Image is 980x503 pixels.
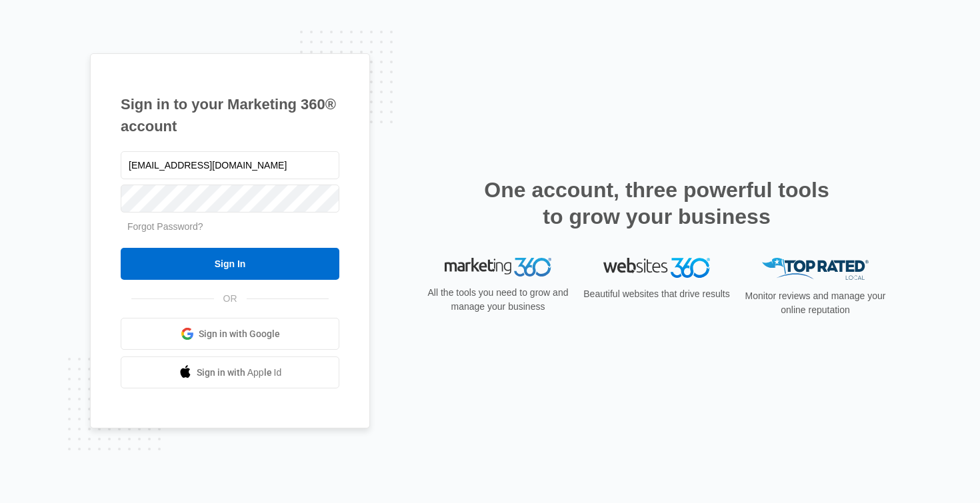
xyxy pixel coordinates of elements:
[582,287,731,301] p: Beautiful websites that drive results
[214,292,247,306] span: OR
[480,177,833,230] h2: One account, three powerful tools to grow your business
[199,327,280,341] span: Sign in with Google
[121,356,339,388] a: Sign in with Apple Id
[127,221,203,232] a: Forgot Password?
[445,258,551,276] img: Marketing 360
[121,93,339,137] h1: Sign in to your Marketing 360® account
[762,258,869,280] img: Top Rated Local
[741,289,890,317] p: Monitor reviews and manage your online reputation
[121,248,339,280] input: Sign In
[197,366,282,380] span: Sign in with Apple Id
[423,286,573,314] p: All the tools you need to grow and manage your business
[603,258,710,277] img: Websites 360
[121,151,339,179] input: Email
[121,318,339,350] a: Sign in with Google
